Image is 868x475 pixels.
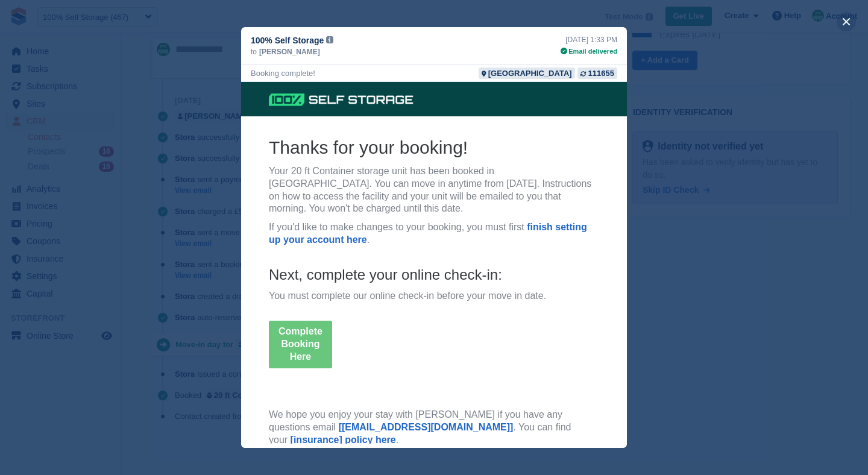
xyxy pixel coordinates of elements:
div: [GEOGRAPHIC_DATA] [488,68,572,79]
div: Booking complete! [251,68,315,79]
p: You must complete our online check-in before your move in date. [28,208,358,221]
div: [DATE] 1:33 PM [561,34,617,45]
button: close [837,12,856,31]
div: 111655 [588,68,614,79]
a: Complete Booking Here [28,239,91,286]
div: Email delivered [561,46,617,57]
a: finish setting up your account here [28,140,346,163]
a: [GEOGRAPHIC_DATA] [479,68,575,79]
span: to [251,46,257,57]
span: [PERSON_NAME] [259,46,320,57]
p: If you'd like to make changes to your booking, you must first . [28,139,358,165]
img: 100% Self Storage Logo [28,10,172,25]
a: 111655 [577,68,617,79]
p: We hope you enjoy your stay with [PERSON_NAME] if you have any questions email . You can find your . [28,327,358,364]
h2: Thanks for your booking! [28,54,358,77]
img: icon-info-grey-7440780725fd019a000dd9b08b2336e03edf1995a4989e88bcd33f0948082b44.svg [326,36,333,43]
p: Your 20 ft Container storage unit has been booked in [GEOGRAPHIC_DATA]. You can move in anytime f... [28,83,358,133]
a: [[EMAIL_ADDRESS][DOMAIN_NAME]] [98,340,272,350]
h4: Next, complete your online check-in: [28,183,358,202]
span: 100% Self Storage [251,34,324,46]
a: [insurance] policy here [49,353,155,363]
